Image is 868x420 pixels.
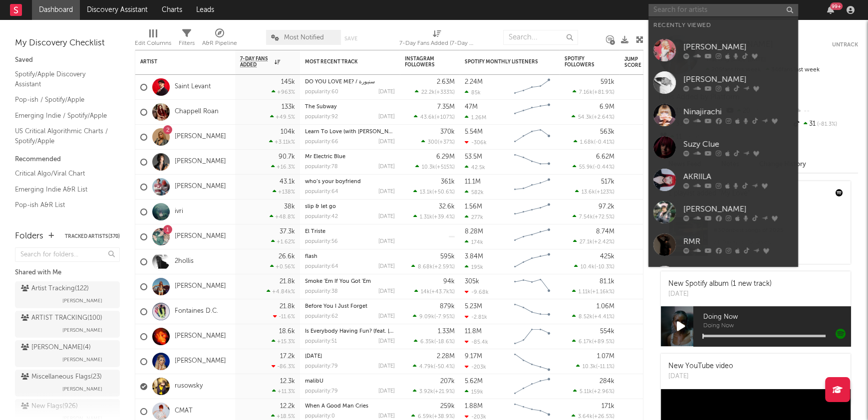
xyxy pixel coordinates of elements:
span: 6.35k [420,339,434,345]
span: 300 [428,140,438,145]
div: ( ) [575,189,614,195]
div: +16.3 % [271,164,295,170]
a: [PERSON_NAME](4)[PERSON_NAME] [15,340,120,367]
div: Spotify Monthly Listeners [465,59,540,65]
div: 7-Day Fans Added (7-Day Fans Added) [399,37,474,49]
div: popularity: 66 [305,139,338,145]
div: Most Recent Track [305,59,380,65]
div: [PERSON_NAME] [683,203,793,215]
div: 81.1k [599,278,614,285]
div: 591k [600,79,614,85]
div: ( ) [573,238,614,245]
svg: Chart title [510,150,555,175]
div: 8.28M [465,228,483,235]
div: Recommended [15,154,120,166]
div: -86.3 % [272,363,295,370]
a: Learn To Love (with [PERSON_NAME]) [305,129,403,135]
div: 42.5k [465,164,485,171]
div: [DATE] [378,264,395,269]
div: 104k [281,129,295,135]
a: [PERSON_NAME] [175,133,226,141]
a: [PERSON_NAME] [175,158,226,166]
div: +48.8 % [270,213,295,220]
span: 10.3k [422,165,435,170]
a: The Subway [305,104,337,110]
div: 47M [465,104,478,110]
div: 277k [465,214,483,220]
span: Doing Now [703,323,851,329]
a: Pop-ish A&R List [15,200,110,210]
div: [PERSON_NAME] [683,73,793,85]
svg: Chart title [510,200,555,224]
span: 1.68k [580,140,594,145]
div: Ninajirachi [683,106,793,118]
div: ( ) [574,139,614,145]
div: 38k [284,204,295,210]
div: ( ) [415,164,455,170]
div: Learn To Love (with Dean Lewis) [305,129,395,135]
div: 90.7k [279,154,295,160]
span: 7-Day Fans Added [240,56,272,68]
div: 17.2k [280,353,295,360]
div: popularity: 60 [305,89,338,95]
div: Is Everybody Having Fun? (feat. rhys from the sticks) - bullet tooth Remix [305,329,395,334]
svg: Chart title [510,125,555,150]
div: 554k [600,328,614,335]
div: 425k [600,253,614,260]
div: 65.6 [624,106,664,118]
div: ( ) [413,213,455,220]
div: 1.26M [465,114,486,121]
span: 8.52k [579,314,592,320]
a: Pop-ish / Spotify/Apple [15,94,110,105]
a: Spotify/Apple Discovery Assistant [15,69,110,89]
a: Fontaines D.C. [175,307,218,316]
div: 31 [792,118,858,131]
span: +72.5 % [594,214,613,220]
div: 68.8 [624,356,664,368]
div: 582k [465,189,484,196]
a: Suzy Clue [648,131,798,164]
span: +1.16k % [592,289,613,295]
a: Emerging Indie / Spotify/Apple [15,110,110,121]
div: ( ) [576,363,614,370]
span: 14k [421,289,430,295]
div: ( ) [572,288,614,295]
div: slip & let go [305,204,395,210]
a: [PERSON_NAME] [648,196,798,228]
a: rusowsky [175,382,203,391]
div: 1.07M [597,353,614,360]
div: 61.7 [624,281,664,293]
div: -2.81k [465,314,487,320]
div: [DATE] [378,289,395,294]
span: 13.6k [581,190,595,195]
div: [DATE] [378,164,395,170]
span: -0.44 % [594,165,613,170]
span: [PERSON_NAME] [62,354,102,366]
div: [DATE] [378,364,395,369]
div: 11.1M [465,179,481,185]
svg: Chart title [510,249,555,274]
div: 174k [465,239,483,245]
svg: Chart title [510,349,555,374]
div: 305k [465,278,479,285]
span: +89.5 % [593,339,613,345]
span: -18.6 % [436,339,453,345]
span: 7.16k [579,90,592,95]
a: Chappell Roan [175,108,219,116]
div: 82.1 [624,181,664,193]
div: Artist Tracking ( 122 ) [21,283,89,295]
div: [DATE] [378,189,395,195]
a: Smoke 'Em If You Got 'Em [305,279,371,284]
div: 74.4 [624,331,664,343]
span: 8.68k [418,264,433,270]
div: 1.56M [465,204,482,210]
div: 32.6k [439,204,455,210]
a: [PERSON_NAME] [648,34,798,66]
a: [PERSON_NAME] [175,282,226,291]
div: [DATE] [378,339,395,344]
a: ivri [175,208,183,216]
span: -0.41 % [595,140,613,145]
div: 6.29M [436,154,455,160]
div: 145k [281,79,295,85]
div: popularity: 64 [305,264,338,269]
